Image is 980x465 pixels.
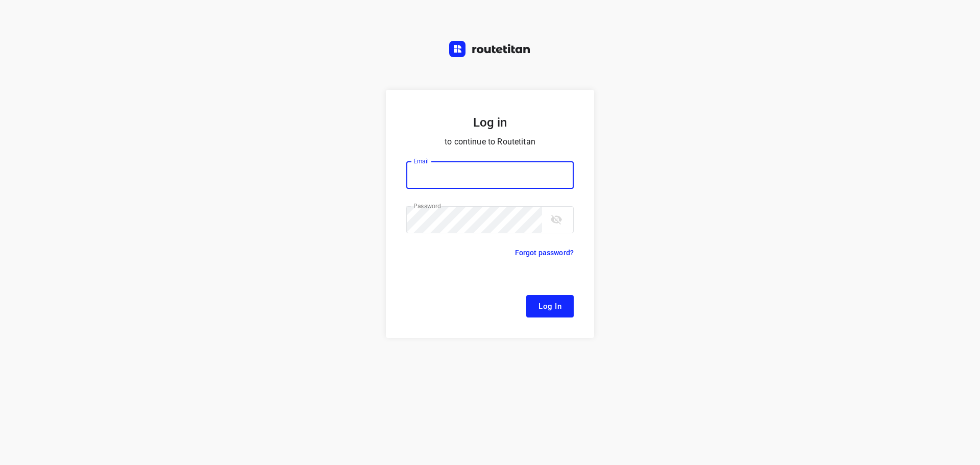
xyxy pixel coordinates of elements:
img: Routetitan [449,41,531,57]
span: Log In [538,300,561,313]
button: Log In [526,295,574,317]
h5: Log in [406,114,574,131]
p: Forgot password? [515,247,574,259]
button: toggle password visibility [546,209,567,230]
p: to continue to Routetitan [406,135,574,149]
